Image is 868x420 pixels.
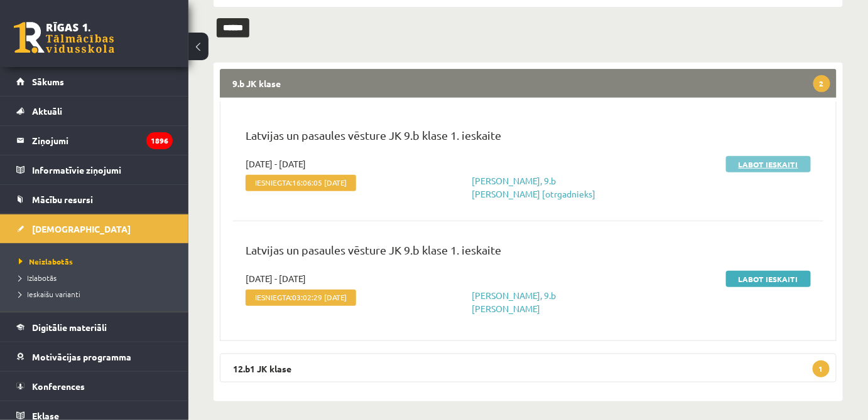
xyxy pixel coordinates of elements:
a: Sākums [16,67,173,96]
span: Ieskaišu varianti [19,289,80,299]
a: [DEMOGRAPHIC_DATA] [16,214,173,243]
span: Aktuāli [32,105,62,117]
a: Mācību resursi [16,185,173,214]
a: Ziņojumi1896 [16,126,173,155]
a: Labot ieskaiti [726,156,811,172]
a: Konferences [16,372,173,401]
span: 03:02:29 [DATE] [292,293,347,302]
legend: 9.b JK klase [220,69,837,98]
legend: Informatīvie ziņojumi [32,155,173,184]
a: Ieskaišu varianti [19,288,176,300]
span: 1 [813,360,830,377]
legend: Ziņojumi [32,126,173,155]
i: 1896 [146,132,173,149]
span: Digitālie materiāli [32,322,107,333]
a: Neizlabotās [19,256,176,267]
a: [PERSON_NAME], 9.b [PERSON_NAME] [472,290,556,314]
a: Aktuāli [16,97,173,125]
a: Izlabotās [19,272,176,283]
span: 16:06:05 [DATE] [292,178,347,187]
legend: 12.b1 JK klase [220,354,837,382]
span: Motivācijas programma [32,351,131,362]
span: [DATE] - [DATE] [246,272,306,285]
span: Konferences [32,381,85,392]
a: Digitālie materiāli [16,313,173,342]
a: Informatīvie ziņojumi [16,155,173,184]
a: Rīgas 1. Tālmācības vidusskola [14,22,114,53]
span: [DEMOGRAPHIC_DATA] [32,223,131,234]
span: Mācību resursi [32,194,93,205]
span: Neizlabotās [19,256,73,266]
a: Motivācijas programma [16,342,173,371]
span: Izlabotās [19,273,57,283]
span: Sākums [32,76,64,87]
span: Iesniegta: [246,175,356,191]
a: Labot ieskaiti [726,271,811,287]
span: [DATE] - [DATE] [246,157,306,171]
span: Iesniegta: [246,290,356,306]
a: [PERSON_NAME], 9.b [PERSON_NAME] [otrgadnieks] [472,175,595,199]
span: 2 [813,75,830,92]
p: Latvijas un pasaules vēsture JK 9.b klase 1. ieskaite [246,127,811,150]
p: Latvijas un pasaules vēsture JK 9.b klase 1. ieskaite [246,241,811,265]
